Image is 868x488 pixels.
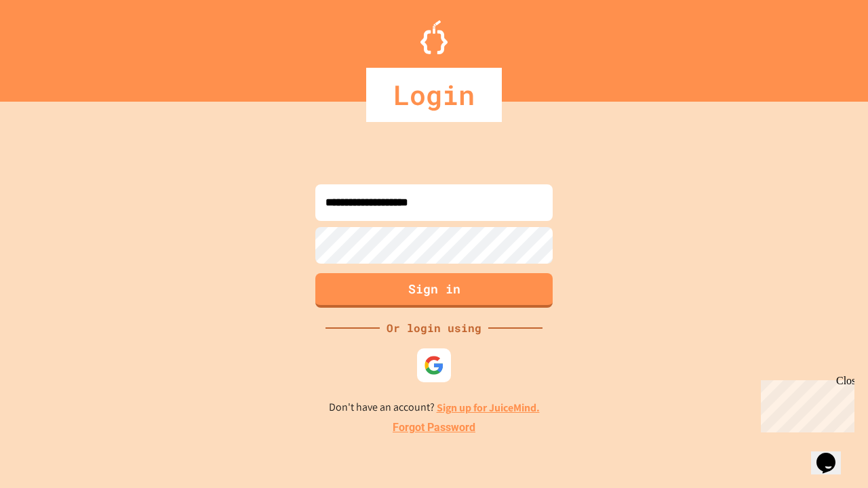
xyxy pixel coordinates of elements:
iframe: chat widget [755,375,854,432]
iframe: chat widget [811,434,854,474]
a: Sign up for JuiceMind. [437,401,540,415]
a: Forgot Password [393,420,475,436]
img: google-icon.svg [424,355,444,375]
img: Logo.svg [420,20,448,54]
p: Don't have an account? [329,399,540,416]
div: Chat with us now!Close [5,5,94,86]
div: Or login using [380,320,488,336]
button: Sign in [315,273,553,308]
div: Login [366,68,502,122]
